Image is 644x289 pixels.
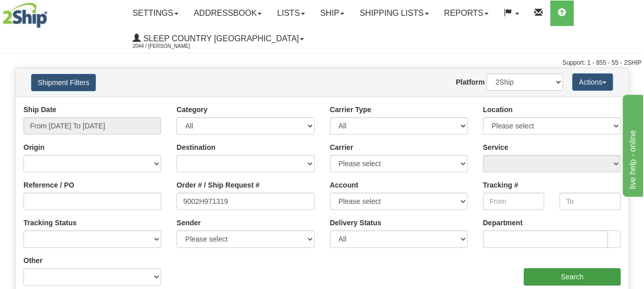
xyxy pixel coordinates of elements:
[176,180,260,190] label: Order # / Ship Request #
[176,142,215,152] label: Destination
[176,218,200,228] label: Sender
[456,77,485,87] label: Platform
[559,193,621,210] input: To
[125,1,186,26] a: Settings
[483,104,512,115] label: Location
[141,34,299,43] span: Sleep Country [GEOGRAPHIC_DATA]
[524,268,621,285] input: Search
[23,180,74,190] label: Reference / PO
[23,104,57,115] label: Ship Date
[330,180,358,190] label: Account
[269,1,312,26] a: Lists
[330,218,381,228] label: Delivery Status
[330,142,353,152] label: Carrier
[133,41,209,51] span: 2044 / [PERSON_NAME]
[352,1,436,26] a: Shipping lists
[23,142,44,152] label: Origin
[572,73,613,91] button: Actions
[313,1,352,26] a: Ship
[3,3,47,28] img: logo2044.jpg
[330,104,371,115] label: Carrier Type
[483,218,523,228] label: Department
[176,104,208,115] label: Category
[3,59,641,67] div: Support: 1 - 855 - 55 - 2SHIP
[483,142,508,152] label: Service
[621,92,643,196] iframe: chat widget
[125,26,312,51] a: Sleep Country [GEOGRAPHIC_DATA] 2044 / [PERSON_NAME]
[436,1,496,26] a: Reports
[31,74,96,91] button: Shipment Filters
[8,6,94,18] div: live help - online
[483,193,544,210] input: From
[186,1,270,26] a: Addressbook
[23,255,42,266] label: Other
[23,218,76,228] label: Tracking Status
[483,180,518,190] label: Tracking #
